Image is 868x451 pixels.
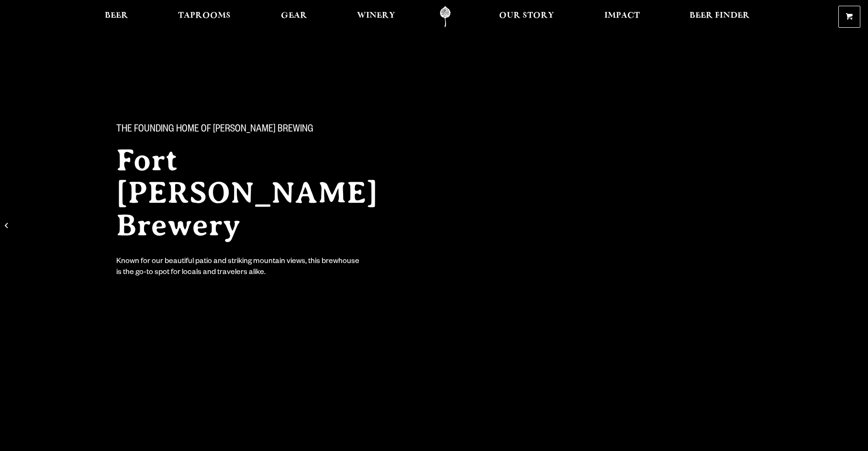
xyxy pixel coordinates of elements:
a: Impact [598,6,646,28]
a: Winery [351,6,401,28]
span: Impact [604,12,640,20]
span: The Founding Home of [PERSON_NAME] Brewing [116,124,313,136]
a: Beer [99,6,134,28]
h2: Fort [PERSON_NAME] Brewery [116,144,415,242]
span: Winery [357,12,395,20]
a: Gear [275,6,313,28]
span: Taprooms [178,12,231,20]
a: Our Story [493,6,560,28]
span: Beer Finder [690,12,750,20]
span: Our Story [499,12,554,20]
a: Beer Finder [683,6,756,28]
a: Taprooms [172,6,237,28]
div: Known for our beautiful patio and striking mountain views, this brewhouse is the go-to spot for l... [116,257,361,279]
span: Gear [281,12,307,20]
a: Odell Home [427,6,463,28]
span: Beer [105,12,128,20]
